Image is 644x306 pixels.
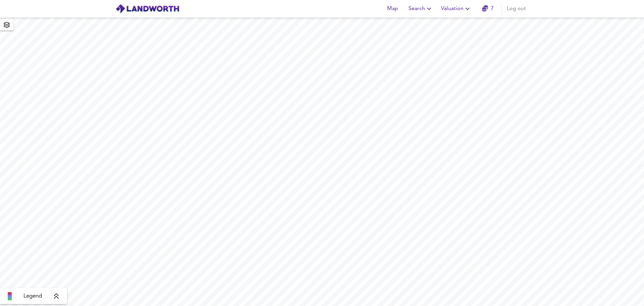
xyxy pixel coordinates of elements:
span: Search [409,4,433,13]
button: 7 [477,2,498,15]
button: Map [382,2,403,15]
span: Valuation [441,4,472,13]
span: Log out [507,4,526,13]
button: Search [406,2,436,15]
span: Map [384,4,400,13]
span: Legend [23,292,42,300]
button: Log out [504,2,529,15]
a: 7 [482,4,494,13]
button: Valuation [438,2,474,15]
img: logo [115,4,179,14]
